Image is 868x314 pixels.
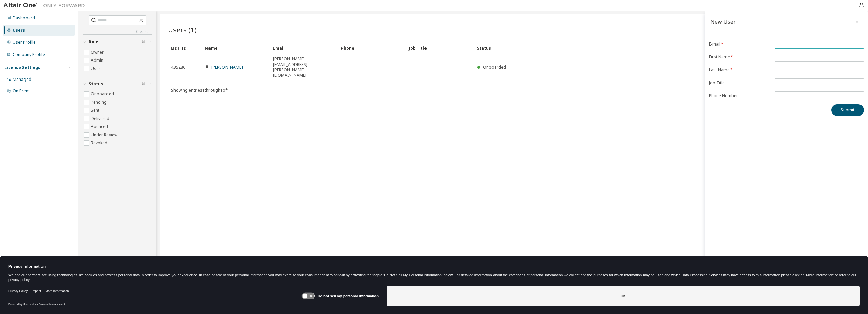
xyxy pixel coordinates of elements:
[13,40,36,45] div: User Profile
[211,64,243,70] a: [PERSON_NAME]
[91,90,115,98] label: Onboarded
[91,106,101,115] label: Sent
[3,2,88,9] img: Altair One
[477,42,821,53] div: Status
[91,56,105,65] label: Admin
[91,98,108,106] label: Pending
[483,64,506,70] span: Onboarded
[13,77,31,82] div: Managed
[89,39,98,45] span: Role
[168,25,197,34] span: Users (1)
[91,115,111,123] label: Delivered
[91,65,102,73] label: User
[171,42,199,53] div: MDH ID
[141,39,146,45] span: Clear filter
[171,65,185,70] span: 435286
[273,56,335,78] span: [PERSON_NAME][EMAIL_ADDRESS][PERSON_NAME][DOMAIN_NAME]
[171,87,229,93] span: Showing entries 1 through 1 of 1
[83,29,152,34] a: Clear all
[83,35,152,50] button: Role
[91,131,119,139] label: Under Review
[341,42,403,53] div: Phone
[710,19,736,24] div: New User
[409,42,471,53] div: Job Title
[83,76,152,91] button: Status
[91,123,110,131] label: Bounced
[91,48,105,56] label: Owner
[91,139,109,147] label: Revoked
[205,42,267,53] div: Name
[13,88,30,94] div: On Prem
[709,67,771,73] label: Last Name
[13,52,45,57] div: Company Profile
[89,81,103,87] span: Status
[273,42,335,53] div: Email
[709,80,771,86] label: Job Title
[831,104,864,116] button: Submit
[709,93,771,99] label: Phone Number
[709,54,771,60] label: First Name
[141,81,146,87] span: Clear filter
[13,15,35,21] div: Dashboard
[4,65,40,70] div: License Settings
[709,41,771,47] label: E-mail
[13,28,25,33] div: Users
